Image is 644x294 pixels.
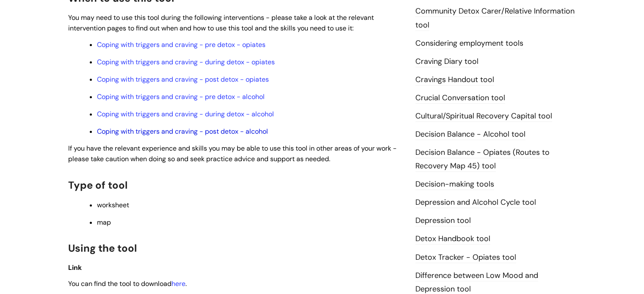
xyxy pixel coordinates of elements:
a: here [171,279,185,288]
span: You may need to use this tool during the following interventions - please take a look at the rele... [68,13,374,33]
a: Detox Handbook tool [415,234,490,245]
span: Type of tool [68,179,127,192]
a: Crucial Conversation tool [415,93,505,104]
a: Depression tool [415,215,471,226]
a: Considering employment tools [415,38,523,49]
a: Coping with triggers and craving - pre detox - opiates [97,40,265,49]
a: Community Detox Carer/Relative Information tool [415,6,575,30]
a: Detox Tracker - Opiates tool [415,252,516,263]
span: If you have the relevant experience and skills you may be able to use this tool in other areas of... [68,144,397,163]
a: Decision Balance - Alcohol tool [415,129,525,140]
a: Cultural/Spiritual Recovery Capital tool [415,111,552,122]
a: Coping with triggers and craving - post detox - opiates [97,75,269,84]
span: Using the tool [68,242,137,255]
span: worksheet [97,201,129,209]
span: Link [68,263,82,272]
a: Coping with triggers and craving - post detox - alcohol [97,127,268,136]
a: Coping with triggers and craving - pre detox - alcohol [97,92,265,101]
a: Decision-making tools [415,179,494,190]
a: Decision Balance - Opiates (Routes to Recovery Map 45) tool [415,147,550,172]
a: Depression and Alcohol Cycle tool [415,197,536,208]
span: map [97,218,111,227]
a: Craving Diary tool [415,56,478,67]
a: Cravings Handout tool [415,74,494,85]
a: Coping with triggers and craving - during detox - alcohol [97,110,274,118]
a: Coping with triggers and craving - during detox - opiates [97,58,275,66]
span: You can find the tool to download . [68,279,187,288]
